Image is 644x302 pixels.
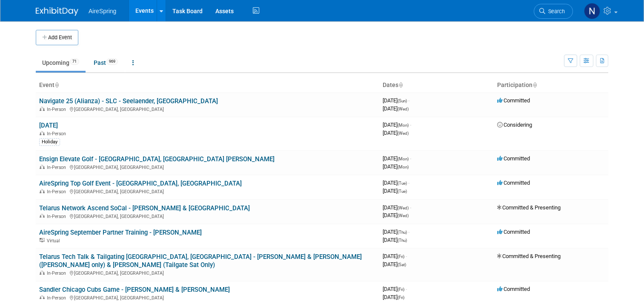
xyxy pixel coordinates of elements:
span: [DATE] [383,237,407,243]
span: Committed & Presenting [497,253,561,259]
img: In-Person Event [40,295,45,299]
span: (Thu) [398,230,407,235]
span: (Fri) [398,254,404,259]
a: Sandler Chicago Cubs Game - [PERSON_NAME] & [PERSON_NAME] [39,286,230,293]
img: In-Person Event [40,131,45,135]
span: (Wed) [398,206,409,210]
span: Committed [497,180,530,186]
span: (Mon) [398,123,409,128]
span: In-Person [47,107,69,112]
span: - [410,155,411,162]
span: - [406,286,407,292]
a: Telarus Network Ascend SoCal - [PERSON_NAME] & [GEOGRAPHIC_DATA] [39,204,250,212]
span: [DATE] [383,261,406,267]
span: In-Person [47,295,69,301]
span: [DATE] [383,180,409,186]
a: AireSpring Top Golf Event - [GEOGRAPHIC_DATA], [GEOGRAPHIC_DATA] [39,180,242,187]
div: [GEOGRAPHIC_DATA], [GEOGRAPHIC_DATA] [39,105,376,112]
span: Virtual [47,238,62,244]
div: [GEOGRAPHIC_DATA], [GEOGRAPHIC_DATA] [39,294,376,301]
span: Considering [497,122,532,128]
span: (Thu) [398,238,407,243]
img: ExhibitDay [36,7,78,16]
span: [DATE] [383,163,409,170]
th: Dates [379,78,494,93]
a: Ensign Elevate Golf - [GEOGRAPHIC_DATA], [GEOGRAPHIC_DATA] [PERSON_NAME] [39,155,275,163]
span: [DATE] [383,105,409,112]
img: In-Person Event [40,214,45,218]
a: Sort by Participation Type [532,81,537,88]
span: [DATE] [383,97,409,104]
a: Telarus Tech Talk & Tailgating [GEOGRAPHIC_DATA], [GEOGRAPHIC_DATA] - [PERSON_NAME] & [PERSON_NAM... [39,253,362,269]
span: - [408,97,409,104]
img: Natalie Pyron [584,3,600,19]
span: In-Person [47,131,69,136]
span: 969 [106,58,118,65]
a: Past969 [87,55,124,71]
span: (Sat) [398,262,406,267]
span: Committed & Presenting [497,204,561,211]
span: (Tue) [398,189,407,194]
span: - [406,253,407,259]
span: (Fri) [398,287,404,292]
span: [DATE] [383,155,411,162]
img: Virtual Event [40,238,45,242]
span: - [410,204,411,211]
img: In-Person Event [40,107,45,111]
span: In-Person [47,165,69,170]
img: In-Person Event [40,270,45,275]
span: (Mon) [398,165,409,169]
span: In-Person [47,270,69,276]
a: AireSpring September Partner Training - [PERSON_NAME] [39,229,202,236]
a: [DATE] [39,122,58,129]
span: Committed [497,229,530,235]
div: [GEOGRAPHIC_DATA], [GEOGRAPHIC_DATA] [39,188,376,195]
span: - [408,180,409,186]
span: Search [545,8,565,15]
div: [GEOGRAPHIC_DATA], [GEOGRAPHIC_DATA] [39,212,376,219]
span: [DATE] [383,286,407,292]
th: Event [36,78,379,93]
a: Search [534,4,573,19]
img: In-Person Event [40,189,45,193]
span: In-Person [47,214,69,219]
span: - [410,122,411,128]
span: (Mon) [398,157,409,161]
th: Participation [494,78,608,93]
span: In-Person [47,189,69,195]
span: (Tue) [398,181,407,186]
span: (Sun) [398,99,407,103]
span: [DATE] [383,122,411,128]
a: Sort by Event Name [54,81,59,88]
span: - [408,229,409,235]
span: [DATE] [383,188,407,194]
button: Add Event [36,30,78,45]
span: [DATE] [383,204,411,211]
a: Upcoming71 [36,55,86,71]
div: [GEOGRAPHIC_DATA], [GEOGRAPHIC_DATA] [39,269,376,276]
div: [GEOGRAPHIC_DATA], [GEOGRAPHIC_DATA] [39,163,376,170]
span: (Wed) [398,213,409,218]
span: AireSpring [89,8,116,15]
span: [DATE] [383,130,409,136]
span: [DATE] [383,294,404,300]
span: 71 [70,58,79,65]
span: (Wed) [398,131,409,136]
div: Holiday [39,138,60,146]
span: [DATE] [383,212,409,218]
span: [DATE] [383,253,407,259]
span: (Fri) [398,295,404,300]
span: Committed [497,97,530,104]
span: [DATE] [383,229,409,235]
a: Navigate 25 (Alianza) - SLC - Seelaender, [GEOGRAPHIC_DATA] [39,97,218,105]
span: Committed [497,155,530,162]
a: Sort by Start Date [398,81,403,88]
img: In-Person Event [40,165,45,169]
span: Committed [497,286,530,292]
span: (Wed) [398,107,409,111]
